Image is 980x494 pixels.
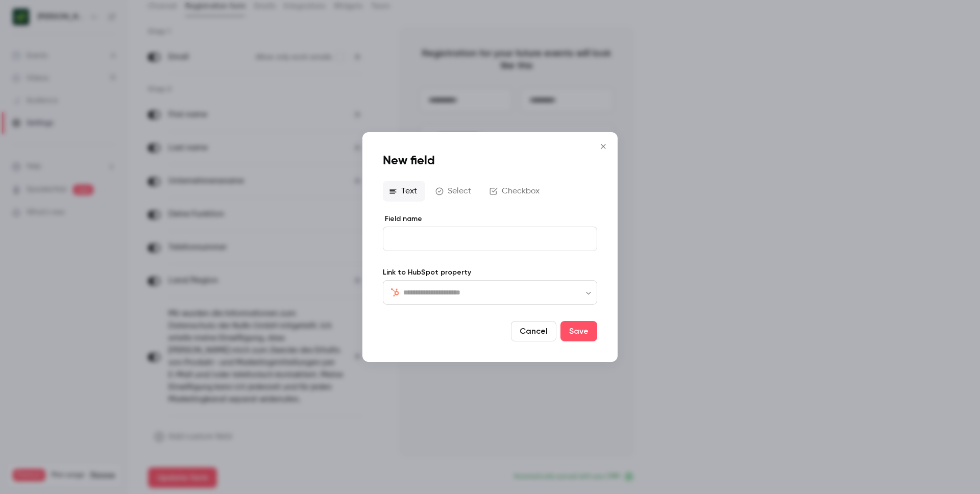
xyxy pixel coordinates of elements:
button: Text [383,181,425,202]
button: Checkbox [483,181,548,202]
button: Cancel [511,321,556,341]
button: Open [583,288,594,298]
label: Field name [383,214,597,224]
button: Select [429,181,479,202]
button: Close [593,136,614,157]
label: Link to HubSpot property [383,267,597,278]
h1: New field [383,153,597,169]
button: Save [560,321,597,341]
